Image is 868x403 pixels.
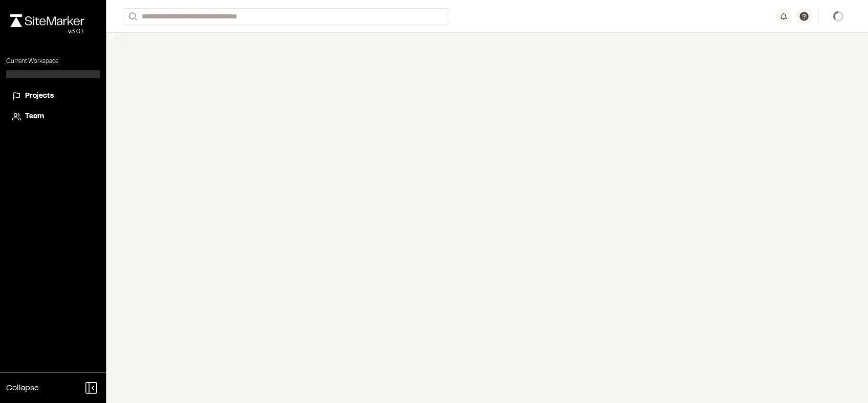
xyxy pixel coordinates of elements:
a: Projects [12,91,94,102]
span: Collapse [6,382,39,394]
span: Projects [25,91,54,102]
p: Current Workspace [6,57,100,66]
a: Team [12,111,94,122]
span: Team [25,111,44,122]
div: Oh geez...please don't... [10,27,84,36]
button: Search [123,8,141,25]
img: rebrand.png [10,14,84,27]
